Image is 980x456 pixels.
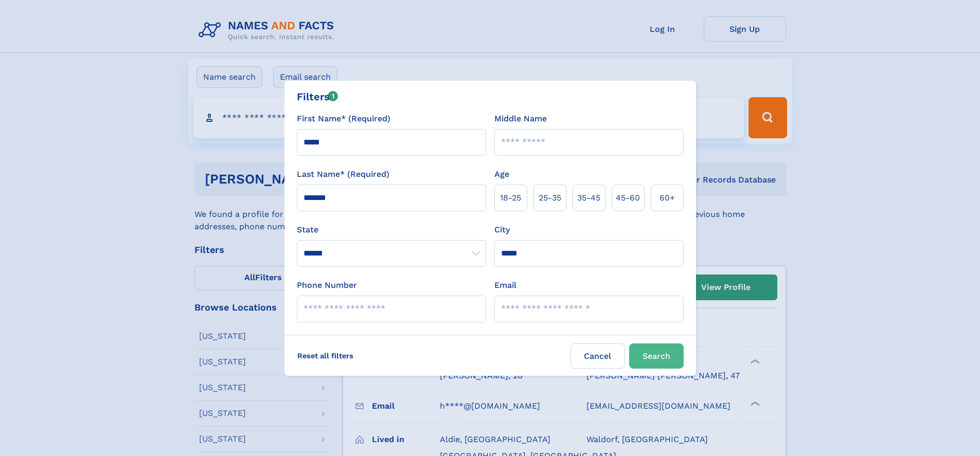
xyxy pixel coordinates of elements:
label: State [297,224,486,236]
label: First Name* (Required) [297,113,390,125]
button: Search [629,343,684,369]
label: Phone Number [297,279,357,291]
label: Reset all filters [291,343,360,368]
span: 60+ [660,192,675,204]
span: 35‑45 [577,192,600,204]
label: Last Name* (Required) [297,168,389,180]
span: 18‑25 [500,192,521,204]
span: 45‑60 [616,192,640,204]
label: Cancel [571,343,625,369]
div: Filters [297,89,338,104]
span: 25‑35 [539,192,561,204]
label: Middle Name [494,113,547,125]
label: City [494,224,510,236]
label: Email [494,279,516,291]
label: Age [494,168,509,180]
